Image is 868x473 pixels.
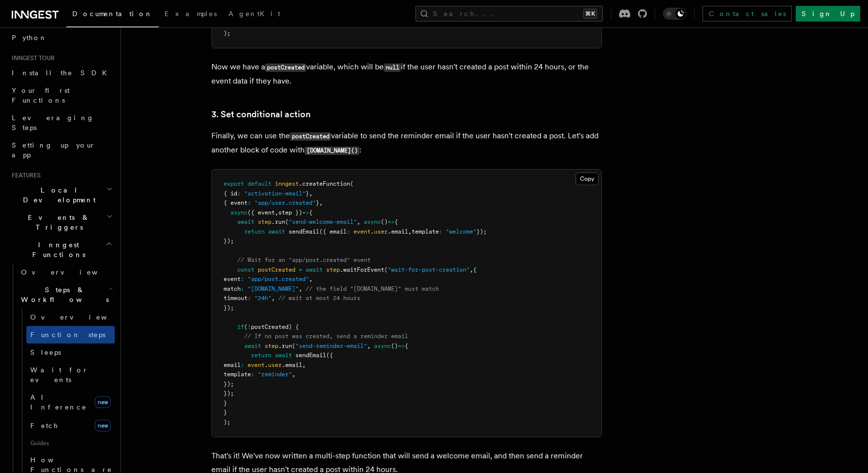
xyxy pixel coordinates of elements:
a: Install the SDK [8,64,115,82]
a: AgentKit [223,3,286,26]
span: , [470,266,473,273]
span: await [268,228,285,235]
a: Sleeps [26,344,115,361]
span: Events & Triggers [8,213,106,232]
span: template [224,371,251,378]
span: Sleeps [30,348,61,356]
a: Function steps [26,326,115,344]
span: AgentKit [228,10,280,18]
span: "welcome" [446,228,476,235]
span: Documentation [72,10,153,18]
span: : [241,362,244,368]
span: "app/post.created" [248,276,309,282]
span: () [381,218,388,225]
span: // Wait for an "app/post.created" event [237,257,371,263]
span: // the field "[DOMAIN_NAME]" must match [306,285,439,292]
span: ( [384,266,388,273]
span: Local Development [8,185,106,205]
code: postCreated [290,132,331,141]
span: // wait at most 24 hours [278,295,360,301]
span: .run [278,343,292,349]
a: Python [8,29,115,46]
button: Steps & Workflows [17,281,115,308]
span: Setting up your app [12,141,96,159]
span: event [248,362,265,368]
a: Wait for events [26,361,115,388]
code: null [384,64,401,72]
span: , [299,285,302,292]
a: Your first Functions [8,82,115,109]
span: }); [224,304,234,311]
span: , [309,276,312,282]
span: }); [224,237,234,244]
span: AI Inference [30,393,87,411]
a: Contact sales [703,6,792,21]
a: Overview [17,263,115,281]
span: Fetch [30,422,59,430]
span: , [319,199,323,206]
span: "24h" [254,295,271,301]
span: : [241,285,244,292]
span: async [230,209,248,216]
code: postCreated [265,64,306,72]
span: async [364,218,381,225]
span: Install the SDK [12,69,113,77]
span: , [302,362,306,368]
span: async [374,343,391,349]
span: // If no post was created, send a reminder email [244,333,408,340]
span: Steps & Workflows [17,285,109,304]
span: } [224,409,227,416]
kbd: ⌘K [583,9,597,19]
span: sendEmail [295,352,326,359]
a: Leveraging Steps [8,109,115,136]
span: timeout [224,295,248,301]
span: Leveraging Steps [12,114,94,131]
span: default [248,180,271,187]
span: : [439,228,442,235]
a: Examples [159,3,223,26]
span: , [271,295,275,301]
span: }); [476,228,487,235]
button: Search...⌘K [415,6,603,21]
span: return [244,228,265,235]
span: const [237,266,254,273]
span: } [224,400,227,407]
span: ( [292,343,295,349]
span: "wait-for-post-creation" [388,266,470,273]
span: email [224,362,241,368]
span: return [251,352,271,359]
span: } [306,190,309,197]
span: user [268,362,282,368]
span: ({ [326,352,333,359]
span: : [347,228,350,235]
span: => [388,218,394,225]
span: .run [271,218,285,225]
span: , [367,343,371,349]
span: event [353,228,371,235]
span: match [224,285,241,292]
p: Now we have a variable, which will be if the user hasn't created a post within 24 hours, or the e... [211,60,602,88]
a: 3. Set conditional action [211,107,310,121]
span: => [302,209,309,216]
button: Toggle dark mode [663,8,686,20]
span: { [473,266,476,273]
span: Inngest tour [8,54,55,62]
span: }); [224,381,234,387]
span: { [394,218,398,225]
span: Overview [21,268,122,276]
span: Wait for events [30,366,88,384]
span: "send-welcome-email" [289,218,357,225]
span: ({ email [319,228,347,235]
span: sendEmail [289,228,319,235]
span: : [241,276,244,282]
button: Local Development [8,181,115,209]
span: template [412,228,439,235]
span: Features [8,172,41,179]
span: Guides [26,435,115,451]
span: event [224,276,241,282]
a: Sign Up [796,6,860,21]
span: "activation-email" [244,190,306,197]
span: .waitForEvent [340,266,384,273]
span: , [309,190,312,197]
span: "reminder" [258,371,292,378]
